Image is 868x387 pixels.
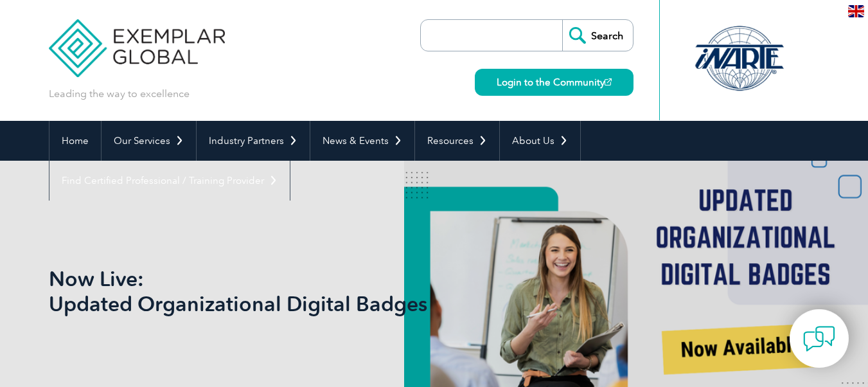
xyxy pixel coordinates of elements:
[310,121,414,161] a: News & Events
[197,121,310,161] a: Industry Partners
[475,69,633,96] a: Login to the Community
[415,121,499,161] a: Resources
[49,87,190,101] p: Leading the way to excellence
[49,121,101,161] a: Home
[605,78,612,85] img: open_square.png
[803,323,835,355] img: contact-chat.png
[102,121,196,161] a: Our Services
[848,5,864,17] img: en
[49,161,290,201] a: Find Certified Professional / Training Provider
[49,266,542,316] h1: Now Live: Updated Organizational Digital Badges
[500,121,580,161] a: About Us
[562,20,633,51] input: Search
